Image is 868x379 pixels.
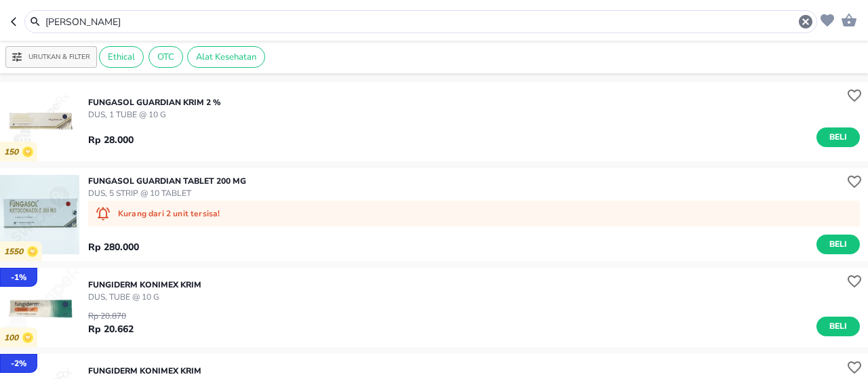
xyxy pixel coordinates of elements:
[187,46,265,68] div: Alat Kesehatan
[100,51,143,63] span: Ethical
[816,127,860,147] button: Beli
[149,51,182,63] span: OTC
[188,51,264,63] span: Alat Kesehatan
[44,15,797,29] input: Cari 4000+ produk di sini
[827,319,850,334] span: Beli
[99,46,144,68] div: Ethical
[4,333,22,343] p: 100
[827,130,850,144] span: Beli
[88,96,220,108] p: FUNGASOL Guardian KRIM 2 %
[88,201,860,226] div: Kurang dari 2 unit tersisa!
[88,310,134,322] p: Rp 20.870
[827,237,850,252] span: Beli
[88,322,134,336] p: Rp 20.662
[816,235,860,254] button: Beli
[5,46,97,68] button: Urutkan & Filter
[88,175,246,187] p: FUNGASOL Guardian TABLET 200 MG
[11,357,26,370] p: - 2 %
[88,108,220,121] p: DUS, 1 TUBE @ 10 G
[88,240,139,254] p: Rp 280.000
[816,317,860,336] button: Beli
[88,133,134,147] p: Rp 28.000
[4,247,27,257] p: 1550
[149,46,183,68] div: OTC
[4,147,22,157] p: 150
[11,271,26,283] p: - 1 %
[88,291,201,303] p: DUS, TUBE @ 10 G
[88,187,246,199] p: DUS, 5 STRIP @ 10 TABLET
[88,365,201,377] p: FUNGIDERM Konimex KRIM
[88,279,201,291] p: FUNGIDERM Konimex KRIM
[28,52,90,62] p: Urutkan & Filter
